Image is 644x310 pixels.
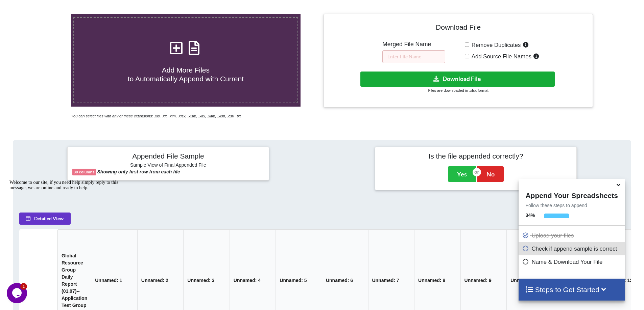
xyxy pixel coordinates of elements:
p: Name & Download Your File [522,258,623,266]
button: Download File [360,72,555,87]
small: Files are downloaded in .xlsx format [428,88,488,92]
button: No [477,166,504,182]
h6: Sample View of Final Appended File [72,162,264,169]
h4: Steps to Get Started [525,285,618,294]
span: Add More Files to Automatically Append with Current [128,66,244,82]
h4: Download File [329,19,588,38]
b: 30 columns [74,170,95,174]
h4: Appended File Sample [72,152,264,161]
span: Welcome to our site, if you need help simply reply to this message, we are online and ready to help. [3,3,112,13]
span: Remove Duplicates [469,42,521,48]
b: Showing only first row from each file [97,169,180,174]
i: You can select files with any of these extensions: .xls, .xlt, .xlm, .xlsx, .xlsm, .xltx, .xltm, ... [71,114,241,118]
iframe: chat widget [7,283,28,303]
h4: Is the file appended correctly? [380,152,572,160]
span: Add Source File Names [469,53,531,60]
button: Yes [448,166,476,182]
h4: Append Your Spreadsheets [519,190,624,200]
p: Follow these steps to append [519,202,624,209]
p: Check if append sample is correct [522,245,623,253]
iframe: chat widget [7,177,128,280]
div: Welcome to our site, if you need help simply reply to this message, we are online and ready to help. [3,3,124,13]
input: Enter File Name [382,50,445,63]
h5: Merged File Name [382,41,445,48]
b: 34 % [525,213,535,218]
p: Upload your files [522,231,623,240]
